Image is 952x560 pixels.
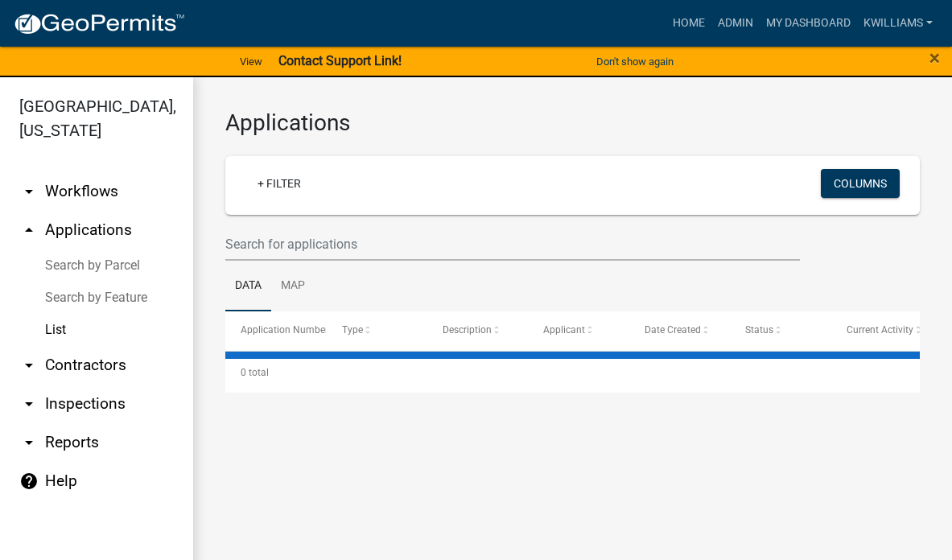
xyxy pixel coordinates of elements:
i: arrow_drop_up [19,220,39,240]
span: Type [342,324,363,336]
a: Admin [711,8,760,39]
button: Columns [821,169,900,198]
a: Data [225,261,271,312]
i: help [19,471,39,491]
i: arrow_drop_down [19,433,39,452]
span: Current Activity [847,324,913,336]
span: Date Created [645,324,701,336]
span: Status [745,324,773,336]
i: arrow_drop_down [19,394,39,414]
button: Close [929,48,940,68]
a: Home [666,8,711,39]
a: kwilliams [857,8,939,39]
datatable-header-cell: Date Created [629,311,730,350]
datatable-header-cell: Current Activity [831,311,932,350]
a: Map [271,261,315,312]
datatable-header-cell: Type [326,311,427,350]
span: Application Number [241,324,328,336]
a: View [233,48,269,75]
div: 0 total [225,352,920,393]
strong: Contact Support Link! [278,53,402,68]
datatable-header-cell: Application Number [225,311,326,350]
span: Description [443,324,492,336]
button: Don't show again [590,48,680,75]
input: Search for applications [225,228,800,261]
datatable-header-cell: Status [730,311,830,350]
h3: Applications [225,109,920,137]
a: + Filter [245,169,314,198]
datatable-header-cell: Description [427,311,528,350]
datatable-header-cell: Applicant [528,311,628,350]
i: arrow_drop_down [19,356,39,375]
span: × [929,47,940,69]
i: arrow_drop_down [19,182,39,201]
span: Applicant [543,324,585,336]
a: My Dashboard [760,8,857,39]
